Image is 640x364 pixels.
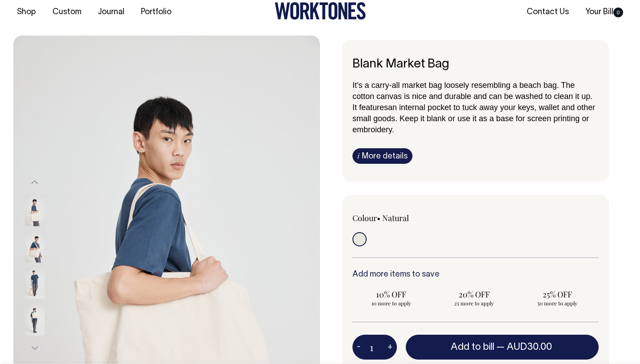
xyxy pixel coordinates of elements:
[357,289,426,300] span: 10% OFF
[28,338,41,358] button: Next
[352,58,599,71] h6: Blank Market Bag
[94,5,128,20] a: Journal
[440,300,509,307] span: 25 more to apply
[25,305,45,336] img: natural
[523,5,572,20] a: Contact Us
[25,195,45,226] img: natural
[25,232,45,263] img: natural
[28,173,41,193] button: Previous
[352,103,595,134] span: an internal pocket to tuck away your keys, wallet and other small goods. Keep it blank or use it ...
[383,338,397,356] button: +
[352,286,430,309] input: 10% OFF 10 more to apply
[357,151,360,160] span: i
[451,343,494,352] span: Add to bill
[352,213,451,223] div: Colour
[352,270,599,279] h6: Add more items to save
[49,5,85,20] a: Custom
[352,338,365,356] button: -
[496,343,554,352] span: —
[582,5,627,20] a: Your Bill0
[436,286,513,309] input: 20% OFF 25 more to apply
[507,343,552,352] span: AUD30.00
[355,103,388,112] span: t features
[13,5,40,20] a: Shop
[357,300,426,307] span: 10 more to apply
[518,286,596,309] input: 25% OFF 50 more to apply
[352,81,592,112] span: It's a carry-all market bag loosely resembling a beach bag. The cotton canvas is nice and durable...
[406,335,599,360] button: Add to bill —AUD30.00
[377,213,380,223] span: •
[613,8,623,17] span: 0
[382,213,409,223] label: Natural
[523,300,592,307] span: 50 more to apply
[25,268,45,299] img: natural
[440,289,509,300] span: 20% OFF
[137,5,175,20] a: Portfolio
[352,148,412,164] a: iMore details
[523,289,592,300] span: 25% OFF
